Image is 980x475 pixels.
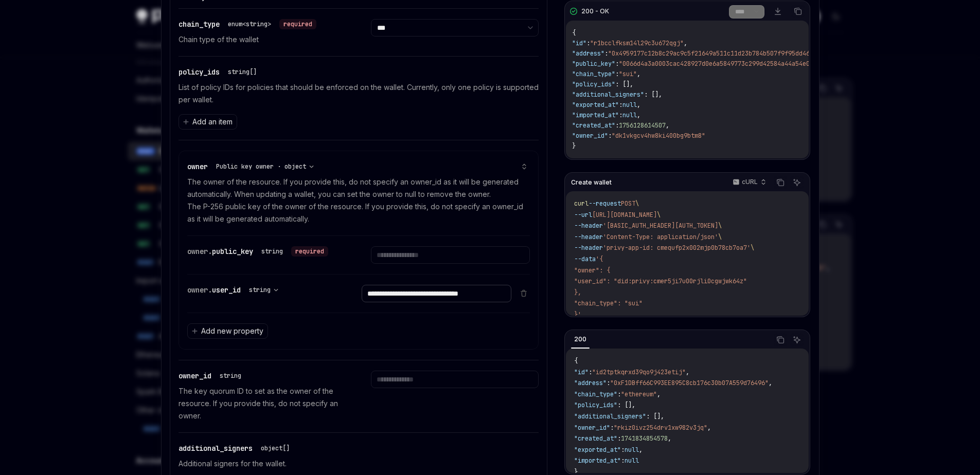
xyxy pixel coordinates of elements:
span: , [668,434,671,443]
div: required [291,246,328,257]
span: : [617,434,621,443]
span: : [619,111,622,119]
span: chain_type [179,20,220,29]
span: { [574,357,578,365]
button: Add an item [179,114,237,130]
span: "ethereum" [621,390,657,398]
span: "exported_at" [574,446,621,454]
span: --url [574,211,592,219]
span: "id" [572,39,586,47]
span: , [769,379,772,387]
span: "policy_ids" [574,401,617,409]
span: : [621,446,625,454]
span: 'Content-Type: application/json' [603,233,718,241]
div: owner [187,161,318,172]
button: Ask AI [790,333,804,346]
span: "created_at" [574,434,617,443]
span: "id" [574,368,589,376]
span: : [615,121,619,130]
span: : [610,424,614,432]
span: \ [718,222,722,230]
button: Copy the contents from the code block [774,176,787,189]
div: object[] [261,444,290,452]
div: 200 - OK [581,7,609,15]
span: "chain_type": "sui" [574,299,643,307]
div: additional_signers [179,443,294,453]
div: string[] [228,68,257,76]
p: The owner of the resource. If you provide this, do not specify an owner_id as it will be generate... [187,176,530,225]
p: List of policy IDs for policies that should be enforced on the wallet. Currently, only one policy... [179,81,539,106]
span: , [637,70,640,78]
div: string [220,372,241,380]
span: owner [187,162,208,171]
span: , [707,424,711,432]
span: '[BASIC_AUTH_HEADER][AUTH_TOKEN] [603,222,718,230]
span: null [625,446,639,454]
span: user_id [212,285,241,295]
span: \ [657,211,661,219]
span: '{ [596,255,603,263]
span: "additional_signers" [574,412,646,421]
span: --header [574,233,603,241]
span: --header [574,244,603,252]
span: Create wallet [571,178,612,187]
div: string [261,247,283,255]
span: }' [574,310,581,319]
span: Add new property [201,326,263,336]
span: : [617,390,621,398]
span: [URL][DOMAIN_NAME] [592,211,657,219]
div: required [279,19,316,29]
span: public_key [212,247,253,256]
span: 'privy-app-id: cmequfp2x002mjp0b78cb7oa7' [603,244,751,252]
span: : [], [646,412,664,421]
span: \ [751,244,754,252]
span: 1756128614507 [619,121,666,130]
span: "address" [574,379,607,387]
button: Copy the contents from the code block [791,5,805,18]
span: , [666,121,669,130]
span: "id2tptkqrxd39qo9j423etij" [592,368,686,376]
p: The key quorum ID to set as the owner of the resource. If you provide this, do not specify an owner. [179,385,346,422]
span: "rkiz0ivz254drv1xw982v3jq" [614,424,707,432]
span: : [615,60,619,68]
span: "exported_at" [572,101,619,109]
span: \ [635,199,639,208]
span: : [], [644,90,662,99]
span: null [622,101,637,109]
p: cURL [742,178,758,186]
span: --data [574,255,596,263]
span: policy_ids [179,67,220,77]
div: owner_id [179,371,245,381]
span: owner. [187,247,212,256]
span: : [589,368,592,376]
div: owner.public_key [187,246,328,257]
div: 200 [571,333,590,345]
span: , [686,368,689,376]
span: : [604,49,608,58]
button: cURL [727,174,771,191]
p: Additional signers for the wallet. [179,458,539,470]
span: "imported_at" [574,456,621,465]
div: enum<string> [228,20,271,28]
span: "owner": { [574,266,610,275]
span: "0066d4a3a0003cac428927d0e6a5849773c299d42584a44a54e061e3588fea8e28" [619,60,864,68]
span: null [625,456,639,465]
span: "chain_type" [574,390,617,398]
span: "owner_id" [572,132,608,140]
span: curl [574,199,589,208]
span: "policy_ids" [572,80,615,88]
span: , [637,101,640,109]
span: --header [574,222,603,230]
span: "user_id": "did:privy:cmer5ji7u00rjli0cgwjwk64z" [574,277,747,285]
span: "0xF1DBff66C993EE895C8cb176c30b07A559d76496" [610,379,769,387]
span: "chain_type" [572,70,615,78]
span: --request [589,199,621,208]
span: null [622,111,637,119]
span: : [], [615,80,633,88]
span: owner_id [179,371,211,380]
span: "owner_id" [574,424,610,432]
span: "created_at" [572,121,615,130]
span: "address" [572,49,604,58]
span: : [], [617,401,635,409]
span: : [607,379,610,387]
